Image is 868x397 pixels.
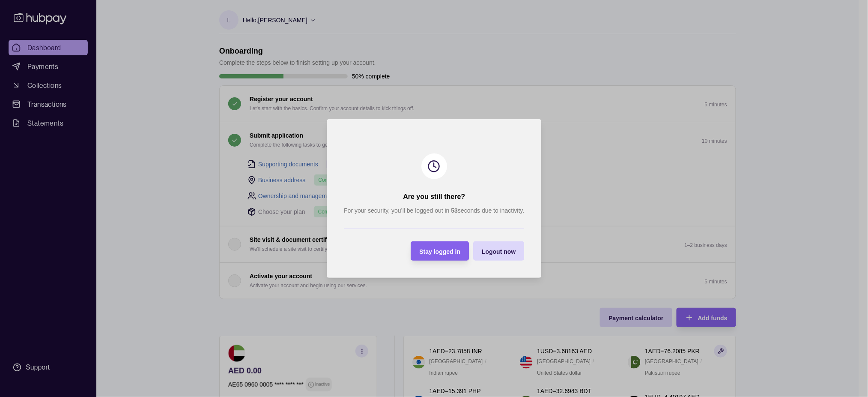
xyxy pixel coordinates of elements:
[411,241,469,261] button: Stay logged in
[482,248,516,255] span: Logout now
[451,207,458,214] strong: 53
[419,248,460,255] span: Stay logged in
[344,206,524,215] p: For your security, you’ll be logged out in seconds due to inactivity.
[473,241,524,261] button: Logout now
[403,192,465,202] h2: Are you still there?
